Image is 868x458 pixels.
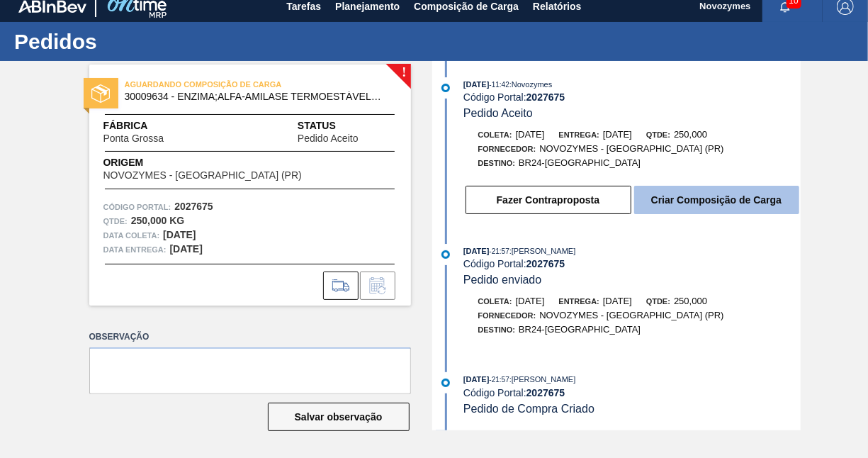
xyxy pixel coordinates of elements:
[298,118,397,133] span: Status
[559,130,599,139] span: Entrega:
[463,80,489,89] span: [DATE]
[174,201,213,212] strong: 2027675
[463,375,489,384] span: [DATE]
[490,247,509,255] span: - 21:57
[519,324,641,335] span: BR24-[GEOGRAPHIC_DATA]
[539,310,723,320] span: NOVOZYMES - [GEOGRAPHIC_DATA] (PR)
[646,297,670,306] span: Qtde:
[131,215,185,226] strong: 250,000 KG
[463,107,533,119] span: Pedido Aceito
[509,80,553,89] span: : Novozymes
[603,129,632,140] span: [DATE]
[103,214,128,228] span: Qtde :
[463,387,800,398] div: Código Portal:
[478,145,536,153] span: Fornecedor:
[478,159,516,167] span: Destino:
[509,247,576,255] span: : [PERSON_NAME]
[516,296,545,306] span: [DATE]
[441,250,450,259] img: atual
[14,33,266,50] h1: Pedidos
[526,91,565,103] strong: 2027675
[490,81,509,89] span: - 11:42
[360,272,395,300] div: Informar alteração no pedido
[603,296,632,306] span: [DATE]
[170,243,203,255] strong: [DATE]
[103,155,342,170] span: Origem
[268,403,410,431] button: Salvar observação
[516,129,545,140] span: [DATE]
[91,84,110,103] img: status
[478,297,512,306] span: Coleta:
[466,186,631,214] button: Fazer Contraproposta
[526,387,565,398] strong: 2027675
[478,311,536,320] span: Fornecedor:
[125,91,382,102] span: 30009634 - ENZIMA;ALFA-AMILASE TERMOESTÁVEL;TERMAMY
[634,186,799,214] button: Criar Composição de Carga
[519,157,641,168] span: BR24-[GEOGRAPHIC_DATA]
[103,170,302,181] span: NOVOZYMES - [GEOGRAPHIC_DATA] (PR)
[463,258,800,269] div: Código Portal:
[478,325,516,334] span: Destino:
[441,84,450,92] img: atual
[103,133,164,144] span: Ponta Grossa
[103,118,209,133] span: Fábrica
[559,297,599,306] span: Entrega:
[478,130,512,139] span: Coleta:
[298,133,359,144] span: Pedido Aceito
[526,258,565,269] strong: 2027675
[103,228,160,242] span: Data coleta:
[103,200,171,214] span: Código Portal:
[490,376,509,384] span: - 21:57
[323,272,359,300] div: Ir para Composição de Carga
[509,375,576,384] span: : [PERSON_NAME]
[463,403,594,415] span: Pedido de Compra Criado
[674,296,707,306] span: 250,000
[89,327,411,347] label: Observação
[646,130,670,139] span: Qtde:
[463,247,489,255] span: [DATE]
[125,77,323,91] span: AGUARDANDO COMPOSIÇÃO DE CARGA
[674,129,707,140] span: 250,000
[441,379,450,387] img: atual
[463,274,541,286] span: Pedido enviado
[103,242,167,257] span: Data entrega:
[163,229,196,240] strong: [DATE]
[463,91,800,103] div: Código Portal:
[539,143,723,154] span: NOVOZYMES - [GEOGRAPHIC_DATA] (PR)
